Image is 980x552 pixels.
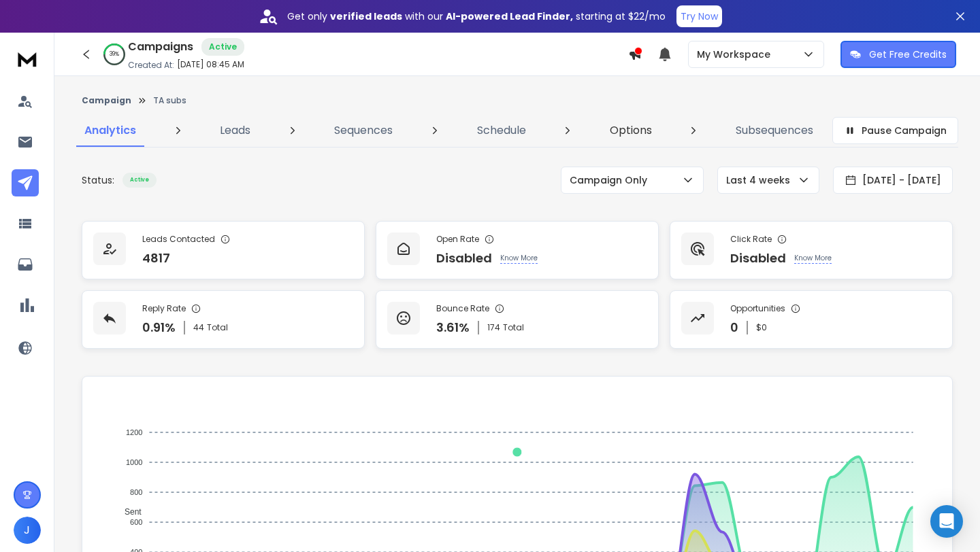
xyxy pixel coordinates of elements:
p: Created At: [128,60,174,71]
button: [DATE] - [DATE] [833,167,953,194]
span: Total [207,322,228,333]
a: Opportunities0$0 [670,290,953,349]
p: Opportunities [730,303,785,314]
a: Analytics [76,114,144,147]
a: Open RateDisabledKnow More [376,221,659,279]
div: Active [122,173,157,188]
a: Options [602,114,660,147]
a: Reply Rate0.91%44Total [82,290,365,349]
a: Click RateDisabledKnow More [670,221,953,279]
p: Disabled [436,249,492,268]
p: Options [610,122,652,139]
button: Get Free Credits [840,41,956,68]
span: Total [503,322,524,333]
p: 3.61 % [436,318,470,337]
a: Sequences [326,114,401,147]
p: Get Free Credits [869,48,947,61]
strong: AI-powered Lead Finder, [446,10,573,23]
p: 4817 [142,249,170,268]
p: Leads Contacted [142,234,215,245]
a: Leads [212,114,259,147]
a: Bounce Rate3.61%174Total [376,290,659,349]
tspan: 1200 [126,428,142,436]
p: Last 4 weeks [726,173,796,187]
strong: verified leads [330,10,402,23]
button: J [14,517,41,544]
span: 174 [487,322,500,333]
p: Bounce Rate [436,303,489,314]
a: Schedule [469,114,534,147]
p: Status: [82,173,114,187]
p: Get only with our starting at $22/mo [287,10,666,23]
p: Reply Rate [142,303,186,314]
p: Know More [794,253,832,264]
p: Sequences [334,122,393,139]
p: My Workspace [697,48,776,61]
p: Analytics [84,122,136,139]
h1: Campaigns [128,39,193,55]
a: Leads Contacted4817 [82,221,365,279]
div: Active [201,38,244,56]
p: TA subs [153,95,186,106]
p: Click Rate [730,234,772,245]
p: Schedule [477,122,526,139]
tspan: 600 [130,518,142,526]
p: Subsequences [736,122,813,139]
img: logo [14,46,41,71]
tspan: 1000 [126,458,142,466]
p: Campaign Only [570,173,653,187]
p: Try Now [681,10,718,23]
p: Know More [500,253,538,264]
tspan: 800 [130,488,142,496]
p: Open Rate [436,234,479,245]
p: Disabled [730,249,786,268]
p: 39 % [110,50,119,58]
span: 44 [193,322,204,333]
button: Pause Campaign [832,117,958,144]
p: Leads [220,122,250,139]
button: Try Now [676,5,722,27]
p: $ 0 [756,322,767,333]
p: 0.91 % [142,318,176,337]
p: [DATE] 08:45 AM [177,59,244,70]
div: Open Intercom Messenger [930,505,963,538]
p: 0 [730,318,738,337]
button: Campaign [82,95,131,106]
a: Subsequences [728,114,821,147]
span: Sent [114,507,142,517]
